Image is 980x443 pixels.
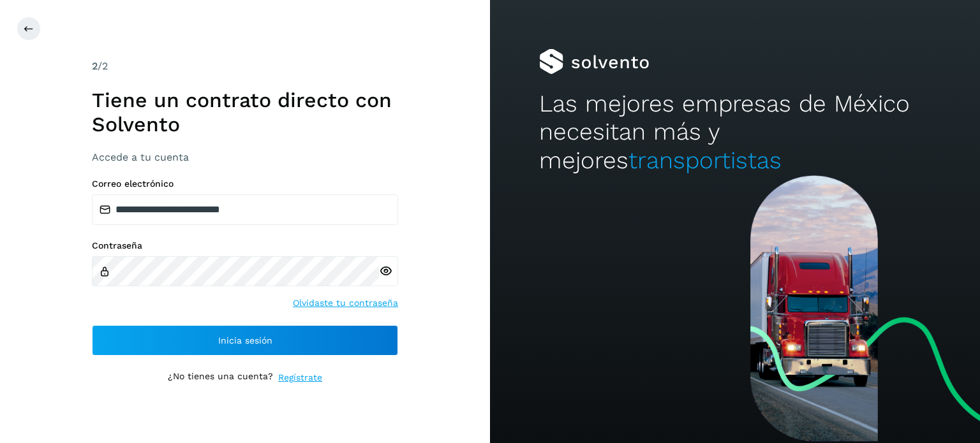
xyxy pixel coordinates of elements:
a: Regístrate [278,371,322,384]
span: 2 [92,60,98,72]
span: transportistas [628,147,782,174]
label: Contraseña [92,240,398,251]
a: Olvidaste tu contraseña [293,296,398,310]
label: Correo electrónico [92,178,398,189]
span: Inicia sesión [218,336,272,345]
h1: Tiene un contrato directo con Solvento [92,88,398,137]
h2: Las mejores empresas de México necesitan más y mejores [539,90,931,175]
div: /2 [92,59,398,74]
h3: Accede a tu cuenta [92,151,398,163]
button: Inicia sesión [92,325,398,356]
p: ¿No tienes una cuenta? [168,371,273,384]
